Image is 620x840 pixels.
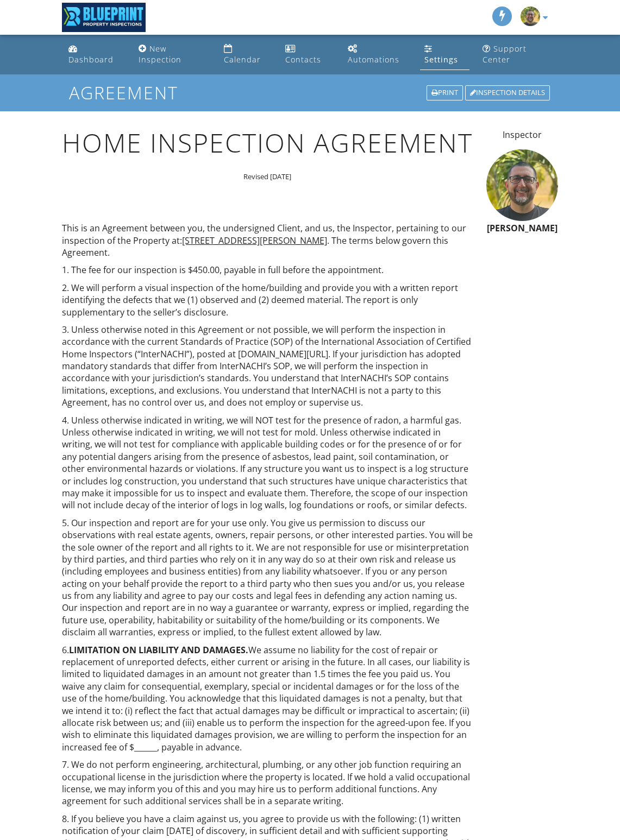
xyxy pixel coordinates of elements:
p: 7. We do not perform engineering, architectural, plumbing, or any other job function requiring an... [62,759,473,807]
div: Print [427,85,463,100]
a: New Inspection [134,39,211,70]
a: Automations (Basic) [343,39,411,70]
h6: [PERSON_NAME] [486,224,558,233]
img: BLUEPRINT PROPERTY INSPECTIONS [62,3,145,32]
img: img_7245.jpeg [521,7,540,26]
p: Revised [DATE] [62,172,473,181]
a: Calendar [220,39,273,70]
div: New Inspection [139,43,181,65]
p: 6. We assume no liability for the cost of repair or replacement of unreported defects, either cur... [62,644,473,754]
p: This is an Agreement between you, the undersigned Client, and us, the Inspector, pertaining to ou... [62,222,473,258]
div: Automations [348,54,399,65]
p: 4. Unless otherwise indicated in writing, we will NOT test for the presence of radon, a harmful g... [62,414,473,511]
p: 1. The fee for our inspection is $450.00, payable in full before the appointment. [62,264,473,276]
p: 2. We will perform a visual inspection of the home/building and provide you with a written report... [62,282,473,318]
p: Inspector [486,129,558,141]
span: LIMITATION ON LIABILITY AND DAMAGES. [69,644,248,656]
div: Dashboard [68,54,114,65]
div: Settings [424,54,458,65]
div: Calendar [224,54,261,65]
img: img_7245.jpeg [486,149,558,221]
div: Support Center [483,43,527,65]
p: 5. Our inspection and report are for your use only. You give us permission to discuss our observa... [62,517,473,639]
h1: Home Inspection Agreement [62,129,473,157]
a: Settings [420,39,469,70]
a: Print [425,84,464,102]
a: Inspection Details [464,84,551,102]
span: [STREET_ADDRESS][PERSON_NAME] [182,235,327,247]
a: Support Center [478,39,556,70]
a: Contacts [281,39,335,70]
div: Contacts [285,54,321,65]
p: 3. Unless otherwise noted in this Agreement or not possible, we will perform the inspection in ac... [62,324,473,409]
h1: Agreement [69,83,551,102]
div: Inspection Details [465,85,550,100]
a: Dashboard [64,39,126,70]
